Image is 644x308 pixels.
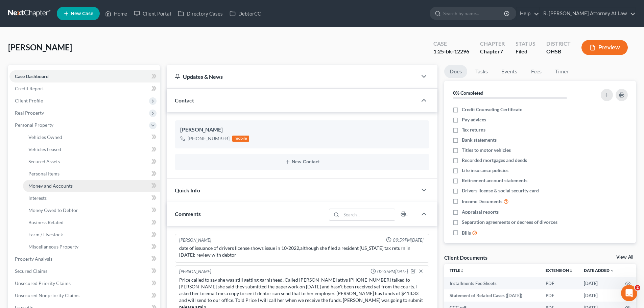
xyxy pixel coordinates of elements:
[23,180,160,192] a: Money and Accounts
[175,211,201,217] span: Comments
[462,157,527,164] span: Recorded mortgages and deeds
[546,48,571,55] div: OHSB
[15,98,43,103] span: Client Profile
[500,48,503,54] span: 7
[462,230,471,236] span: Bills
[9,82,160,95] a: Credit Report
[9,277,160,289] a: Unsecured Priority Claims
[28,232,63,237] span: Farm / Livestock
[175,73,409,80] div: Updates & News
[130,7,174,20] a: Client Portal
[569,269,573,273] i: unfold_more
[179,268,211,275] div: [PERSON_NAME]
[444,277,540,289] td: Installments Fee Sheets
[180,159,424,165] button: New Contact
[28,244,78,250] span: Miscellaneous Property
[540,7,636,20] a: R. [PERSON_NAME] Attorney At Law
[462,198,502,205] span: Income Documents
[516,48,535,55] div: Filed
[516,40,535,48] div: Status
[188,135,230,142] div: [PHONE_NUMBER]
[102,7,130,20] a: Home
[15,268,47,274] span: Secured Claims
[393,237,424,243] span: 09:59PM[DATE]
[635,285,640,290] span: 2
[23,168,160,180] a: Personal Items
[226,7,264,20] a: DebtorCC
[9,70,160,82] a: Case Dashboard
[581,40,628,55] button: Preview
[540,277,578,289] td: PDF
[517,7,539,20] a: Help
[578,289,620,302] td: [DATE]
[15,110,44,116] span: Real Property
[9,265,160,277] a: Secured Claims
[15,73,49,79] span: Case Dashboard
[546,268,573,273] a: Extensionunfold_more
[23,216,160,229] a: Business Related
[15,256,52,262] span: Property Analysis
[9,289,160,302] a: Unsecured Nonpriority Claims
[462,147,511,153] span: Titles to motor vehicles
[15,292,79,298] span: Unsecured Nonpriority Claims
[433,48,469,55] div: 1:25-bk-12296
[453,90,483,96] strong: 0% Completed
[23,143,160,156] a: Vehicles Leased
[496,65,523,78] a: Events
[28,134,62,140] span: Vehicles Owned
[71,11,93,16] span: New Case
[546,40,571,48] div: District
[584,268,614,273] a: Date Added expand_more
[28,146,61,152] span: Vehicles Leased
[179,245,425,258] div: date of issuance of drivers license shows issue in 10/2022,although she filed a resident [US_STAT...
[462,126,485,133] span: Tax returns
[23,131,160,143] a: Vehicles Owned
[462,137,497,143] span: Bank statements
[28,195,47,201] span: Interests
[462,219,557,226] span: Separation agreements or decrees of divorces
[175,97,194,103] span: Contact
[462,187,539,194] span: Drivers license & social security card
[28,183,73,189] span: Money and Accounts
[23,156,160,168] a: Secured Assets
[480,48,505,55] div: Chapter
[28,171,59,176] span: Personal Items
[450,268,464,273] a: Titleunfold_more
[480,40,505,48] div: Chapter
[23,229,160,241] a: Farm / Livestock
[444,254,487,261] div: Client Documents
[28,219,64,225] span: Business Related
[444,289,540,302] td: Statement of Related Cases ([DATE])
[377,268,408,275] span: 02:35PM[DATE]
[28,207,78,213] span: Money Owed to Debtor
[23,241,160,253] a: Miscellaneous Property
[621,285,637,301] iframe: Intercom live chat
[15,280,71,286] span: Unsecured Priority Claims
[550,65,574,78] a: Timer
[174,7,226,20] a: Directory Cases
[28,159,60,164] span: Secured Assets
[443,7,505,20] input: Search by name...
[175,187,200,193] span: Quick Info
[462,177,527,184] span: Retirement account statements
[470,65,493,78] a: Tasks
[180,126,424,134] div: [PERSON_NAME]
[444,65,467,78] a: Docs
[341,209,395,220] input: Search...
[23,192,160,204] a: Interests
[8,42,72,52] span: [PERSON_NAME]
[462,209,499,215] span: Appraisal reports
[15,86,44,91] span: Credit Report
[462,167,508,174] span: Life insurance policies
[616,255,633,260] a: View All
[578,277,620,289] td: [DATE]
[462,106,522,113] span: Credit Counseling Certificate
[460,269,464,273] i: unfold_more
[462,116,486,123] span: Pay advices
[9,253,160,265] a: Property Analysis
[433,40,469,48] div: Case
[232,136,249,142] div: mobile
[179,237,211,243] div: [PERSON_NAME]
[610,269,614,273] i: expand_more
[15,122,53,128] span: Personal Property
